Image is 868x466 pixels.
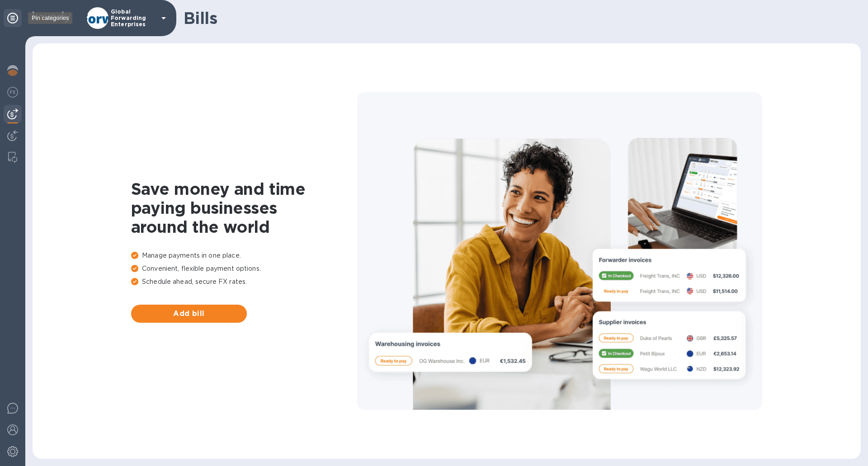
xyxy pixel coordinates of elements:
h1: Save money and time paying businesses around the world [131,179,357,236]
button: Add bill [131,305,247,323]
img: Foreign exchange [7,87,18,98]
h1: Bills [184,9,854,28]
img: Logo [33,12,71,23]
p: Convenient, flexible payment options. [131,264,357,273]
p: Global Forwarding Enterprises [111,9,156,28]
p: Manage payments in one place. [131,251,357,260]
p: Schedule ahead, secure FX rates. [131,277,357,287]
span: Add bill [138,308,240,319]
